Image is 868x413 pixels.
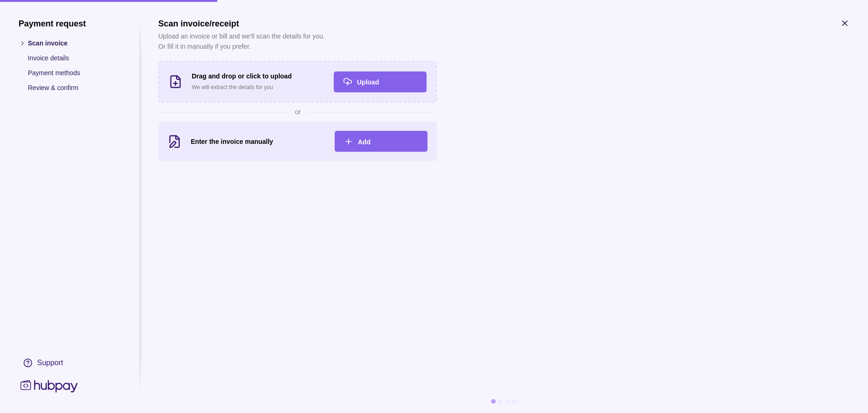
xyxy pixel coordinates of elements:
[191,136,325,147] h3: Enter the invoice manually
[158,19,325,29] h1: Scan invoice/receipt
[28,38,121,48] p: Scan invoice
[357,78,379,86] span: Upload
[335,131,428,152] button: Add
[19,353,121,373] a: Support
[37,358,63,368] div: Support
[192,82,324,92] p: We will extract the details for you
[28,53,121,63] p: Invoice details
[158,31,325,52] p: Upload an invoice or bill and we’ll scan the details for you. Or fill it in manually if you prefer.
[295,107,301,117] span: or
[19,19,121,29] h1: Payment request
[334,71,427,92] button: Upload
[358,138,370,146] span: Add
[28,83,121,93] p: Review & confirm
[192,71,324,81] h3: Drag and drop or click to upload
[28,68,121,78] p: Payment methods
